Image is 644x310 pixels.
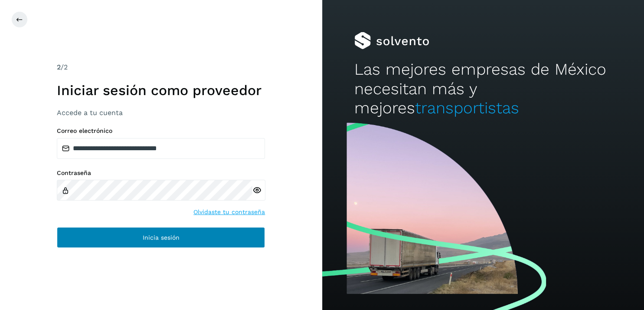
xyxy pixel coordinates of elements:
h2: Las mejores empresas de México necesitan más y mejores [354,60,612,118]
h1: Iniciar sesión como proveedor [57,82,265,99]
label: Correo electrónico [57,127,265,135]
a: Olvidaste tu contraseña [193,208,265,217]
div: /2 [57,62,265,73]
span: Inicia sesión [143,234,180,241]
span: transportistas [415,99,519,117]
span: 2 [57,63,61,71]
button: Inicia sesión [57,227,265,248]
h3: Accede a tu cuenta [57,109,265,117]
label: Contraseña [57,169,265,177]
